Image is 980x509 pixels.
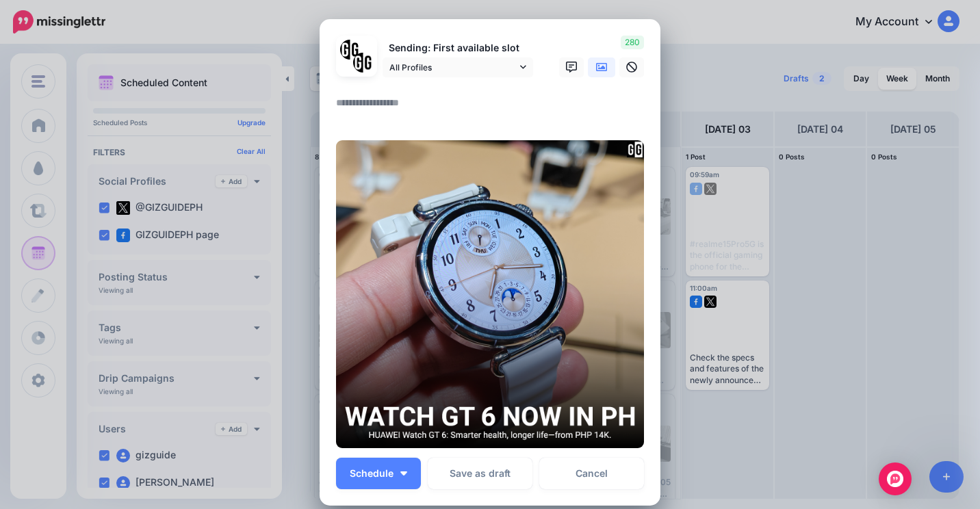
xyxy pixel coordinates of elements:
span: Schedule [350,469,394,478]
img: VE90OILVL1W2COGPCUGV8NF16CA4OZ86.png [336,140,644,448]
button: Save as draft [428,458,532,489]
p: Sending: First available slot [383,40,533,56]
img: JT5sWCfR-79925.png [353,53,373,73]
span: All Profiles [389,60,517,75]
a: Cancel [539,458,644,489]
a: All Profiles [383,57,533,77]
button: Schedule [336,458,421,489]
span: 280 [621,36,644,49]
div: Open Intercom Messenger [879,462,912,495]
img: 353459792_649996473822713_4483302954317148903_n-bsa138318.png [340,40,360,60]
img: arrow-down-white.png [400,471,407,475]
